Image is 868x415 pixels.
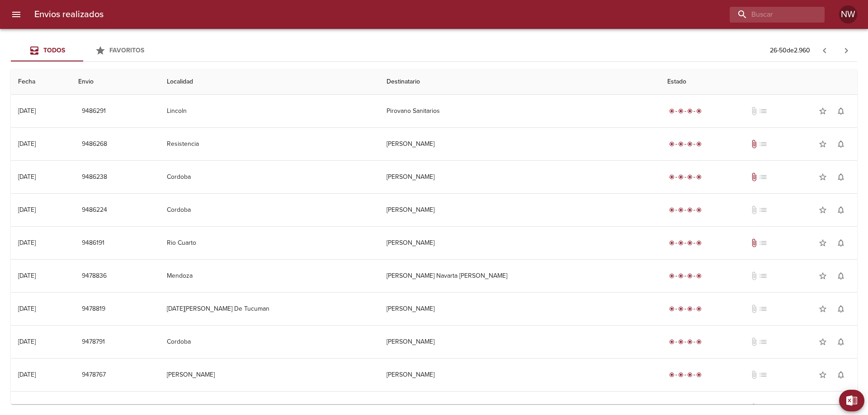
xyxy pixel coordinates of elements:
span: Pagina siguiente [835,40,857,61]
span: notifications_none [836,403,845,412]
div: [DATE] [18,338,36,345]
div: Entregado [667,337,703,346]
span: star_border [818,304,827,313]
span: radio_button_checked [669,306,675,312]
span: star_border [818,140,827,149]
div: Abrir información de usuario [839,5,857,23]
span: star_border [818,337,827,346]
div: [DATE] [18,305,36,312]
div: Entregado [667,271,703,280]
span: notifications_none [836,337,845,346]
button: Agregar a favoritos [814,135,832,153]
button: Agregar a favoritos [814,102,832,120]
span: radio_button_checked [696,273,702,279]
span: radio_button_checked [669,174,675,180]
button: 9486268 [78,136,111,153]
button: Agregar a favoritos [814,168,832,186]
span: No tiene documentos adjuntos [750,370,759,379]
td: [PERSON_NAME] [379,359,660,391]
span: radio_button_checked [669,108,675,114]
span: No tiene documentos adjuntos [750,107,759,116]
button: Activar notificaciones [832,168,850,186]
span: No tiene pedido asociado [759,107,768,116]
td: [PERSON_NAME] [379,194,660,226]
button: Agregar a favoritos [814,333,832,351]
span: radio_button_checked [678,339,684,345]
span: star_border [818,205,827,214]
span: star_border [818,271,827,280]
th: Localidad [160,69,379,95]
span: 9486224 [82,205,107,216]
span: Favoritos [109,47,144,54]
span: star_border [818,238,827,247]
div: Entregado [667,370,703,379]
button: Activar notificaciones [832,234,850,252]
span: notifications_none [836,140,845,149]
span: radio_button_checked [696,372,702,378]
button: Agregar a favoritos [814,201,832,219]
button: 9486191 [78,235,108,252]
td: [DATE][PERSON_NAME] De Tucuman [160,293,379,325]
div: [DATE] [18,107,36,115]
td: [PERSON_NAME] [379,293,660,325]
span: radio_button_checked [669,273,675,279]
span: radio_button_checked [696,339,702,345]
button: 9478836 [78,268,110,284]
button: Exportar Excel [839,390,864,411]
td: Resistencia [160,128,379,160]
div: [DATE] [18,173,36,181]
td: [PERSON_NAME] [379,326,660,358]
span: radio_button_checked [669,141,675,147]
span: notifications_none [836,173,845,182]
span: 9478791 [82,336,105,348]
span: radio_button_checked [669,207,675,213]
td: [PERSON_NAME] [160,359,379,391]
button: Activar notificaciones [832,201,850,219]
td: Mendoza [160,260,379,292]
span: notifications_none [836,205,845,214]
span: star_border [818,403,827,412]
span: No tiene pedido asociado [759,205,768,214]
span: 9486268 [82,139,107,150]
div: [DATE] [18,140,36,148]
span: radio_button_checked [669,372,675,378]
p: 26 - 50 de 2.960 [770,46,810,55]
div: Entregado [667,304,703,313]
span: radio_button_checked [687,339,693,345]
button: 9478819 [78,301,109,317]
td: Cordoba [160,161,379,193]
span: radio_button_checked [678,141,684,147]
button: Activar notificaciones [832,135,850,153]
span: 9486238 [82,172,107,183]
button: Activar notificaciones [832,102,850,120]
td: [PERSON_NAME] Navarta [PERSON_NAME] [379,260,660,292]
div: Entregado [667,173,703,182]
button: Activar notificaciones [832,300,850,318]
td: Cordoba [160,194,379,226]
span: No tiene pedido asociado [759,271,768,280]
span: radio_button_checked [687,273,693,279]
button: 9486224 [78,202,111,219]
span: notifications_none [836,107,845,116]
button: Agregar a favoritos [814,366,832,384]
td: Lincoln [160,95,379,127]
td: [PERSON_NAME] [379,227,660,259]
td: Cordoba [160,326,379,358]
th: Fecha [11,69,71,95]
span: 9478734 [82,402,106,414]
span: radio_button_checked [696,306,702,312]
button: 9486291 [78,103,109,120]
span: star_border [818,370,827,379]
div: [DATE] [18,404,36,411]
span: Pagina anterior [814,46,835,55]
span: radio_button_checked [687,240,693,246]
button: Activar notificaciones [832,267,850,285]
span: No tiene documentos adjuntos [750,205,759,214]
span: radio_button_checked [687,207,693,213]
th: Envio [71,69,159,95]
div: Entregado [667,238,703,247]
span: radio_button_checked [678,240,684,246]
span: radio_button_checked [678,207,684,213]
div: Entregado [667,107,703,116]
span: No tiene pedido asociado [759,403,768,412]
